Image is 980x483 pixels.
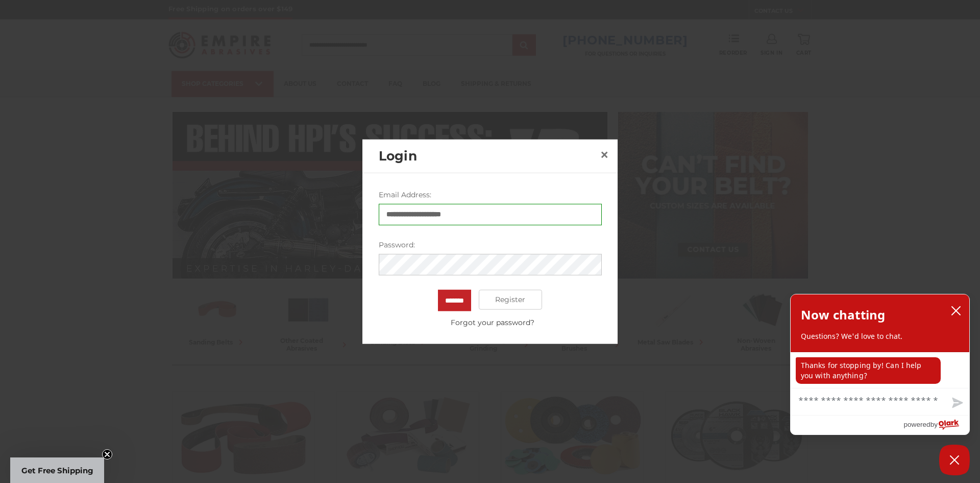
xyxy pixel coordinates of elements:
[379,189,602,200] label: Email Address:
[790,294,970,435] div: olark chatbox
[379,146,596,166] h2: Login
[102,449,112,459] button: Close teaser
[796,357,941,384] p: Thanks for stopping by! Can I help you with anything?
[944,392,969,415] button: Send message
[791,352,969,388] div: chat
[10,457,104,483] div: Get Free ShippingClose teaser
[948,303,964,318] button: close chatbox
[939,445,970,475] button: Close Chatbox
[596,147,612,163] a: Close
[379,239,602,250] label: Password:
[930,418,938,431] span: by
[903,418,930,431] span: powered
[903,416,969,434] a: Powered by Olark
[21,466,93,475] span: Get Free Shipping
[801,331,959,341] p: Questions? We'd love to chat.
[801,305,885,325] h2: Now chatting
[600,145,609,165] span: ×
[479,289,543,310] a: Register
[384,317,601,328] a: Forgot your password?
